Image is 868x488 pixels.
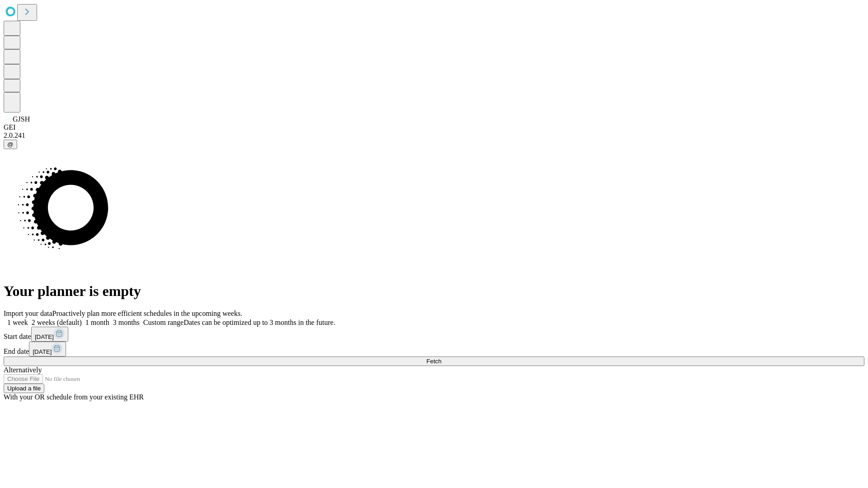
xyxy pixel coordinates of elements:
span: Fetch [426,358,441,365]
button: Fetch [4,357,864,366]
span: Dates can be optimized up to 3 months in the future. [184,319,335,326]
button: [DATE] [29,342,66,357]
span: 1 week [7,319,28,326]
h1: Your planner is empty [4,283,864,300]
button: Upload a file [4,384,44,393]
span: GJSH [13,115,30,123]
button: @ [4,140,17,149]
div: End date [4,342,864,357]
span: @ [7,141,14,148]
span: 1 month [85,319,109,326]
button: [DATE] [31,327,68,342]
span: With your OR schedule from your existing EHR [4,393,144,401]
div: Start date [4,327,864,342]
div: GEI [4,123,864,131]
span: Proactively plan more efficient schedules in the upcoming weeks. [52,310,242,317]
span: Alternatively [4,366,42,374]
span: Import your data [4,310,52,317]
div: 2.0.241 [4,131,864,140]
span: [DATE] [33,348,52,355]
span: 3 months [113,319,140,326]
span: Custom range [143,319,184,326]
span: 2 weeks (default) [32,319,82,326]
span: [DATE] [35,333,54,340]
